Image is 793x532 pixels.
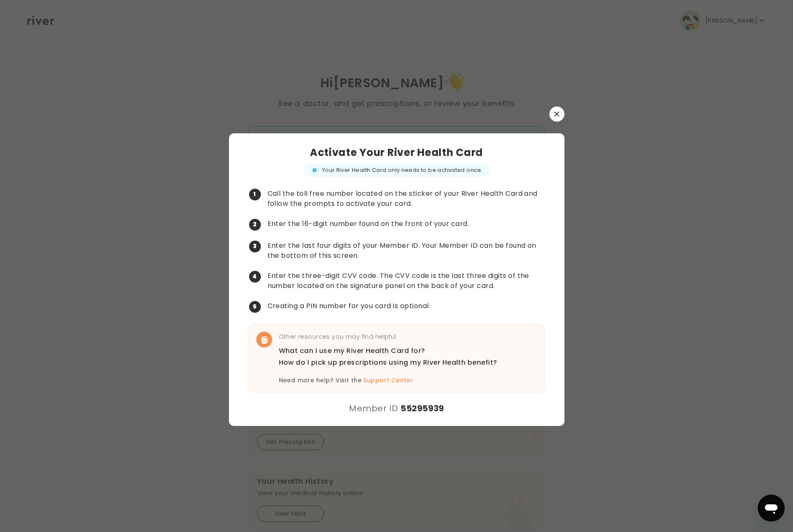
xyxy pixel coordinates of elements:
div: Your River Health Card only needs to be activated once. [304,163,489,177]
a: Support Center [363,376,413,384]
span: 5 [249,301,261,313]
strong: 55295939 [400,402,444,414]
h3: Activate Your River Health Card [310,145,483,160]
span: 2 [249,219,261,231]
p: Enter the last four digits of your Member ID. Your Member ID can be found on the bottom of this s... [268,241,544,261]
span: 3 [249,241,261,252]
a: What can I use my River Health Card for? [279,345,497,357]
span: 4 [249,271,261,283]
p: Other resources you may find helpful: [279,332,497,342]
p: Enter the three-digit CVV code. The CVV code is the last three digits of the number located on th... [268,271,544,291]
span: 1 [249,189,261,200]
p: Creating a PIN number for you card is optional. [268,301,431,313]
div: Member ID [349,402,444,414]
p: Need more help? Visit the [279,375,497,385]
a: How do I pick up prescriptions using my River Health benefit? [279,357,497,369]
p: Enter the 16-digit number found on the front of your card. [268,219,469,231]
p: Call the toll free number located on the sticker of your River Health Card and follow the prompts... [268,189,544,209]
iframe: Button to launch messaging window [758,495,785,522]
